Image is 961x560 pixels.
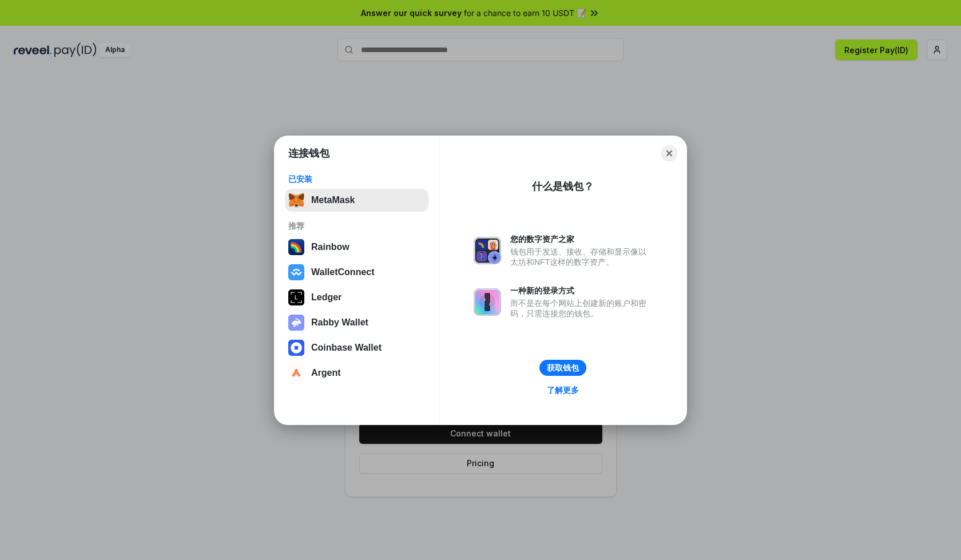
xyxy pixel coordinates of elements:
[288,146,329,160] h1: 连接钱包
[288,340,304,356] img: svg+xml,%3Csvg%20width%3D%2228%22%20height%3D%2228%22%20viewBox%3D%220%200%2028%2028%22%20fill%3D...
[474,237,501,264] img: svg+xml,%3Csvg%20xmlns%3D%22http%3A%2F%2Fwww.w3.org%2F2000%2Fsvg%22%20fill%3D%22none%22%20viewBox...
[311,292,341,303] div: Ledger
[532,180,594,193] div: 什么是钱包？
[661,145,677,161] button: Close
[510,247,652,267] div: 钱包用于发送、接收、存储和显示像以太坊和NFT这样的数字资产。
[288,221,425,231] div: 推荐
[288,174,425,184] div: 已安装
[288,315,304,331] img: svg+xml,%3Csvg%20xmlns%3D%22http%3A%2F%2Fwww.w3.org%2F2000%2Fsvg%22%20fill%3D%22none%22%20viewBox...
[311,267,375,277] div: WalletConnect
[285,286,428,309] button: Ledger
[474,288,501,316] img: svg+xml,%3Csvg%20xmlns%3D%22http%3A%2F%2Fwww.w3.org%2F2000%2Fsvg%22%20fill%3D%22none%22%20viewBox...
[285,362,428,384] button: Argent
[510,298,652,319] div: 而不是在每个网站上创建新的账户和密码，只需连接您的钱包。
[285,189,428,212] button: MetaMask
[285,311,428,334] button: Rabby Wallet
[285,236,428,259] button: Rainbow
[288,365,304,381] img: svg+xml,%3Csvg%20width%3D%2228%22%20height%3D%2228%22%20viewBox%3D%220%200%2028%2028%22%20fill%3D...
[547,363,579,373] div: 获取钱包
[547,385,579,395] div: 了解更多
[288,264,304,280] img: svg+xml,%3Csvg%20width%3D%2228%22%20height%3D%2228%22%20viewBox%3D%220%200%2028%2028%22%20fill%3D...
[285,336,428,359] button: Coinbase Wallet
[510,234,652,244] div: 您的数字资产之家
[311,368,341,378] div: Argent
[539,360,586,376] button: 获取钱包
[311,242,350,252] div: Rainbow
[311,343,382,353] div: Coinbase Wallet
[311,195,355,205] div: MetaMask
[285,261,428,284] button: WalletConnect
[288,192,304,208] img: svg+xml,%3Csvg%20fill%3D%22none%22%20height%3D%2233%22%20viewBox%3D%220%200%2035%2033%22%20width%...
[540,383,586,398] a: 了解更多
[311,317,368,328] div: Rabby Wallet
[288,289,304,305] img: svg+xml,%3Csvg%20xmlns%3D%22http%3A%2F%2Fwww.w3.org%2F2000%2Fsvg%22%20width%3D%2228%22%20height%3...
[288,239,304,255] img: svg+xml,%3Csvg%20width%3D%22120%22%20height%3D%22120%22%20viewBox%3D%220%200%20120%20120%22%20fil...
[510,285,652,296] div: 一种新的登录方式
